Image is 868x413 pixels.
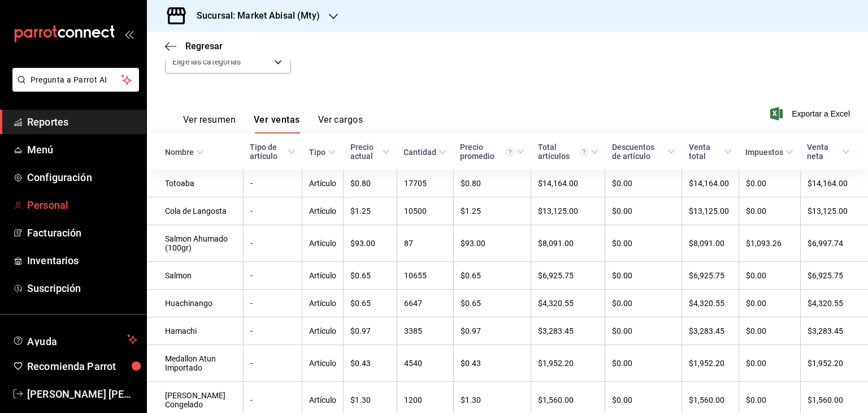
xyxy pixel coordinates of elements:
[807,143,850,161] span: Venta neta
[531,225,605,262] td: $8,091.00
[689,143,732,161] span: Venta total
[27,333,123,346] span: Ayuda
[27,359,137,374] span: Recomienda Parrot
[403,148,446,157] span: Cantidad
[165,41,223,51] button: Regresar
[254,114,300,134] button: Ver ventas
[739,197,800,225] td: $0.00
[27,114,137,130] span: Reportes
[800,317,868,345] td: $3,283.45
[682,197,739,225] td: $13,125.00
[147,197,243,225] td: Cola de Langosta
[344,170,397,197] td: $0.80
[453,345,531,382] td: $0.43
[318,114,363,134] button: Ver cargos
[531,262,605,290] td: $6,925.75
[344,317,397,345] td: $0.97
[243,170,302,197] td: -
[397,170,453,197] td: 17705
[243,345,302,382] td: -
[397,262,453,290] td: 10655
[27,253,137,268] span: Inventarios
[27,386,137,402] span: [PERSON_NAME] [PERSON_NAME]
[243,317,302,345] td: -
[309,148,336,157] span: Tipo
[243,290,302,317] td: -
[807,143,840,161] div: Venta neta
[302,290,344,317] td: Artículo
[745,148,793,157] span: Impuestos
[302,317,344,345] td: Artículo
[538,143,588,161] div: Total artículos
[739,225,800,262] td: $1,093.26
[739,317,800,345] td: $0.00
[344,290,397,317] td: $0.65
[344,225,397,262] td: $93.00
[302,262,344,290] td: Artículo
[739,170,800,197] td: $0.00
[682,170,739,197] td: $14,164.00
[27,281,137,296] span: Suscripción
[165,148,194,157] div: Nombre
[27,170,137,185] span: Configuración
[172,56,241,67] span: Elige las categorías
[605,317,682,345] td: $0.00
[250,143,285,161] div: Tipo de artículo
[165,148,204,157] span: Nombre
[682,225,739,262] td: $8,091.00
[605,290,682,317] td: $0.00
[745,148,783,157] div: Impuestos
[397,290,453,317] td: 6647
[188,9,320,23] h3: Sucursal: Market Abisal (Mty)
[772,107,850,121] button: Exportar a Excel
[460,143,514,161] div: Precio promedio
[689,143,722,161] div: Venta total
[531,345,605,382] td: $1,952.20
[605,197,682,225] td: $0.00
[243,262,302,290] td: -
[309,148,325,157] div: Tipo
[147,170,243,197] td: Totoaba
[800,290,868,317] td: $4,320.55
[147,317,243,345] td: Hamachi
[183,114,363,134] div: navigation tabs
[12,68,139,92] button: Pregunta a Parrot AI
[453,225,531,262] td: $93.00
[243,197,302,225] td: -
[147,345,243,382] td: Medallon Atun Importado
[453,290,531,317] td: $0.65
[302,225,344,262] td: Artículo
[344,345,397,382] td: $0.43
[124,29,133,38] button: open_drawer_menu
[147,225,243,262] td: Salmon Ahumado (100gr)
[250,143,296,161] span: Tipo de artículo
[453,197,531,225] td: $1.25
[397,225,453,262] td: 87
[31,74,121,86] span: Pregunta a Parrot AI
[183,114,236,134] button: Ver resumen
[302,197,344,225] td: Artículo
[531,197,605,225] td: $13,125.00
[538,143,598,161] span: Total artículos
[397,317,453,345] td: 3385
[739,290,800,317] td: $0.00
[580,148,588,156] svg: El total artículos considera cambios de precios en los artículos así como costos adicionales por ...
[682,290,739,317] td: $4,320.55
[531,317,605,345] td: $3,283.45
[27,142,137,157] span: Menú
[506,148,514,156] svg: Precio promedio = Total artículos / cantidad
[397,345,453,382] td: 4540
[800,262,868,290] td: $6,925.75
[350,143,380,161] div: Precio actual
[800,170,868,197] td: $14,164.00
[682,262,739,290] td: $6,925.75
[27,197,137,213] span: Personal
[605,262,682,290] td: $0.00
[27,225,137,240] span: Facturación
[682,345,739,382] td: $1,952.20
[453,317,531,345] td: $0.97
[453,170,531,197] td: $0.80
[800,225,868,262] td: $6,997.74
[185,41,223,51] span: Regresar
